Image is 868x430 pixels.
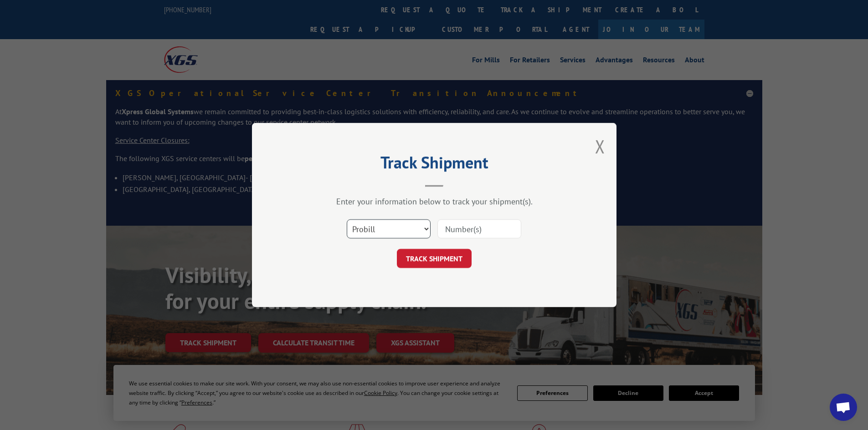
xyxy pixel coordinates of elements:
div: Enter your information below to track your shipment(s). [298,196,571,207]
a: Open chat [830,394,857,421]
button: TRACK SHIPMENT [397,249,472,268]
button: Close modal [595,134,605,158]
h2: Track Shipment [298,156,571,173]
input: Number(s) [437,219,521,238]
